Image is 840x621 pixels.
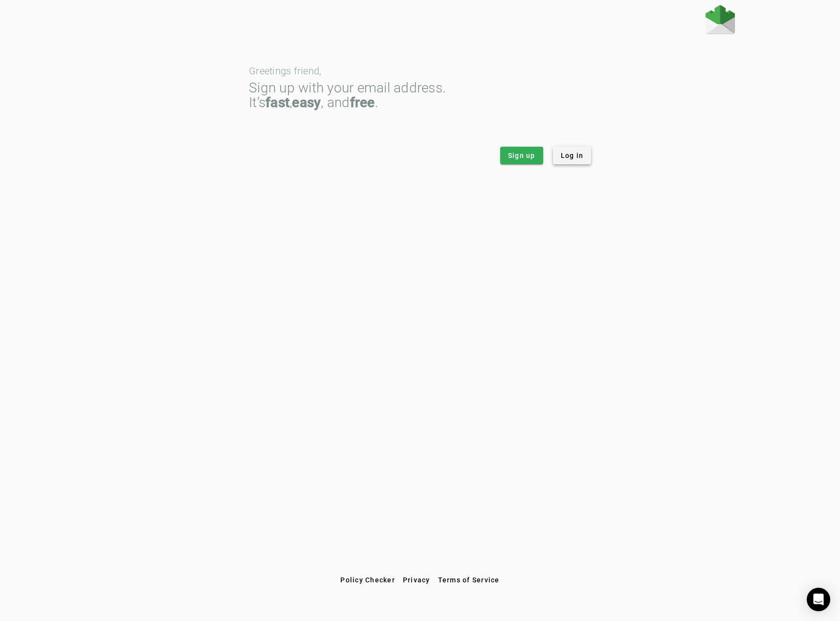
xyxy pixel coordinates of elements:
span: Sign up [508,151,535,160]
span: Terms of Service [438,576,500,584]
button: Log in [553,147,592,164]
button: Policy Checker [336,571,399,589]
button: Privacy [399,571,434,589]
button: Terms of Service [434,571,504,589]
button: Sign up [500,147,543,164]
div: Open Intercom Messenger [807,588,830,611]
div: Sign up with your email address. It’s , , and . [249,81,591,110]
span: Policy Checker [340,576,395,584]
strong: fast [265,94,289,111]
img: Fraudmarc Logo [706,5,735,34]
strong: free [350,94,375,111]
span: Privacy [403,576,430,584]
strong: easy [292,94,321,111]
span: Log in [561,151,584,160]
div: Greetings friend, [249,66,591,76]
